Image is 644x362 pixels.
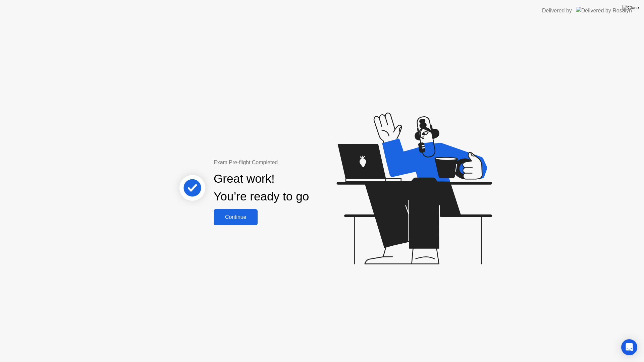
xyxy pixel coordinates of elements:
div: Continue [216,214,256,220]
div: Open Intercom Messenger [621,339,637,355]
img: Delivered by Rosalyn [576,7,632,14]
button: Continue [214,209,258,225]
img: Close [622,5,639,10]
div: Great work! You’re ready to go [214,170,309,205]
div: Exam Pre-flight Completed [214,159,352,167]
div: Delivered by [542,7,572,15]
